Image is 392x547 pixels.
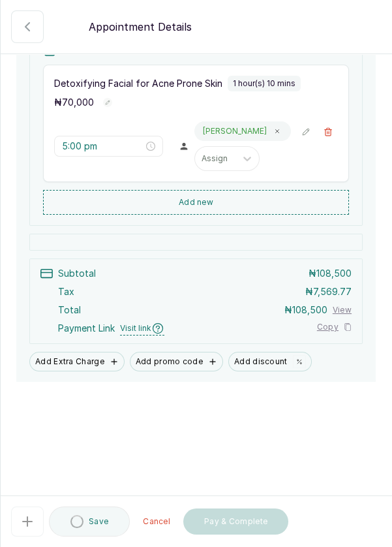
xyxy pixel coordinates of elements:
[62,97,94,108] span: 70,000
[233,78,295,89] p: 1 hour(s) 10 mins
[183,508,288,535] button: Pay & Complete
[313,286,352,297] span: 7,569.77
[49,507,130,537] button: Save
[120,322,164,336] span: Visit link
[54,96,94,109] p: ₦
[58,267,96,280] p: Subtotal
[89,19,192,35] p: Appointment Details
[130,352,223,371] button: Add promo code
[292,304,327,315] span: 108,500
[316,268,352,279] span: 108,500
[62,139,143,153] input: Select time
[29,352,125,371] button: Add Extra Charge
[333,305,352,315] button: View
[135,508,178,535] button: Cancel
[58,304,81,317] p: Total
[305,285,352,298] p: ₦
[54,77,222,90] p: Detoxifying Facial for Acne Prone Skin
[284,304,327,317] p: ₦
[43,190,349,215] button: Add new
[317,322,352,332] button: Copy
[228,352,312,371] button: Add discount
[309,267,352,280] p: ₦
[58,322,115,336] span: Payment Link
[58,285,74,298] p: Tax
[203,126,267,136] p: [PERSON_NAME]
